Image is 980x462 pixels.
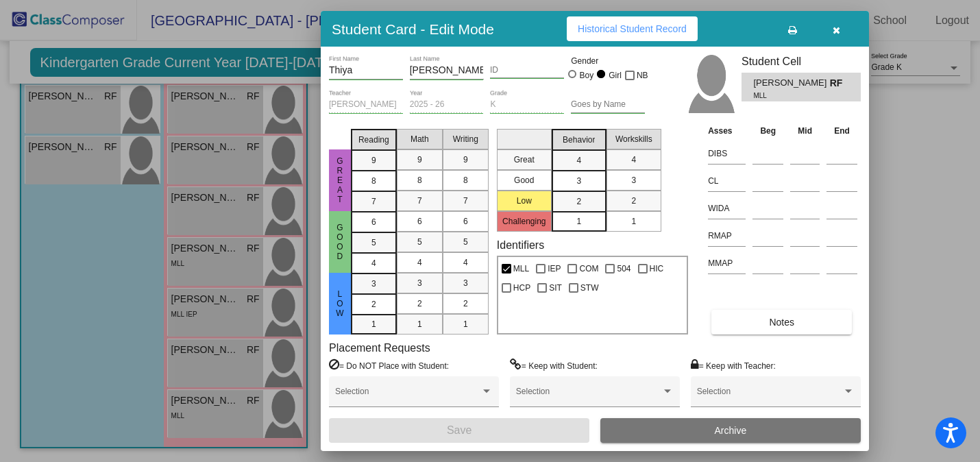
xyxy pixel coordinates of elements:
[417,154,422,166] span: 9
[463,318,468,330] span: 1
[708,143,746,164] input: assessment
[371,236,376,249] span: 5
[417,215,422,228] span: 6
[334,156,346,204] span: Great
[708,198,746,219] input: assessment
[371,257,376,269] span: 4
[417,174,422,186] span: 8
[411,133,429,145] span: Math
[631,195,636,207] span: 2
[571,100,645,110] input: goes by name
[334,223,346,261] span: Good
[497,239,544,252] label: Identifiers
[608,69,622,82] div: Girl
[691,358,776,372] label: = Keep with Teacher:
[417,297,422,310] span: 2
[617,260,630,277] span: 504
[410,100,484,110] input: year
[578,23,687,34] span: Historical Student Record
[463,236,468,248] span: 5
[631,174,636,186] span: 3
[576,154,581,167] span: 4
[615,133,652,145] span: Workskills
[329,418,589,443] button: Save
[650,260,664,277] span: HIC
[715,425,747,436] span: Archive
[708,253,746,273] input: assessment
[463,256,468,269] span: 4
[417,318,422,330] span: 1
[463,174,468,186] span: 8
[513,260,529,277] span: MLL
[371,154,376,167] span: 9
[371,318,376,330] span: 1
[463,297,468,310] span: 2
[371,298,376,311] span: 2
[334,289,346,318] span: Low
[742,55,861,68] h3: Student Cell
[708,226,746,246] input: assessment
[576,195,581,208] span: 2
[753,90,820,101] span: MLL
[463,154,468,166] span: 9
[576,215,581,228] span: 1
[579,69,594,82] div: Boy
[769,317,794,328] span: Notes
[579,260,598,277] span: COM
[510,358,598,372] label: = Keep with Student:
[463,277,468,289] span: 3
[549,280,562,296] span: SIT
[358,134,389,146] span: Reading
[567,16,698,41] button: Historical Student Record
[329,358,449,372] label: = Do NOT Place with Student:
[823,123,861,138] th: End
[417,277,422,289] span: 3
[371,278,376,290] span: 3
[417,195,422,207] span: 7
[463,195,468,207] span: 7
[705,123,749,138] th: Asses
[329,341,430,354] label: Placement Requests
[576,175,581,187] span: 3
[417,236,422,248] span: 5
[571,55,645,67] mat-label: Gender
[711,310,852,335] button: Notes
[753,76,829,90] span: [PERSON_NAME]
[371,175,376,187] span: 8
[637,67,648,84] span: NB
[563,134,595,146] span: Behavior
[490,100,564,110] input: grade
[631,215,636,228] span: 1
[600,418,861,443] button: Archive
[453,133,478,145] span: Writing
[513,280,530,296] span: HCP
[580,280,599,296] span: STW
[749,123,787,138] th: Beg
[463,215,468,228] span: 6
[830,76,849,90] span: RF
[371,195,376,208] span: 7
[548,260,561,277] span: IEP
[708,171,746,191] input: assessment
[787,123,823,138] th: Mid
[631,154,636,166] span: 4
[417,256,422,269] span: 4
[447,424,471,436] span: Save
[329,100,403,110] input: teacher
[332,21,494,38] h3: Student Card - Edit Mode
[371,216,376,228] span: 6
